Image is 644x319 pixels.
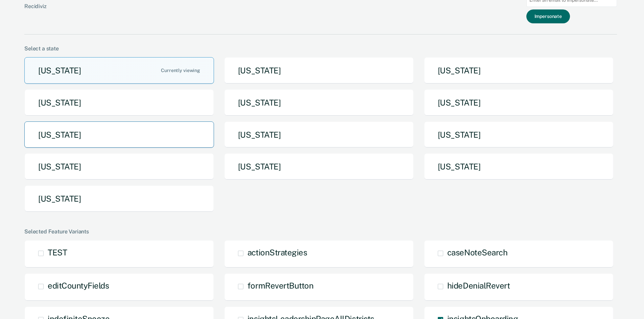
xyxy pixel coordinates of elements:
[24,185,214,212] button: [US_STATE]
[224,57,414,84] button: [US_STATE]
[424,89,614,116] button: [US_STATE]
[424,57,614,84] button: [US_STATE]
[24,121,214,148] button: [US_STATE]
[24,3,354,20] div: Recidiviz
[24,45,617,52] div: Select a state
[48,248,67,257] span: TEST
[247,248,307,257] span: actionStrategies
[424,121,614,148] button: [US_STATE]
[526,9,570,23] button: Impersonate
[48,281,109,290] span: editCountyFields
[224,89,414,116] button: [US_STATE]
[424,153,614,180] button: [US_STATE]
[24,89,214,116] button: [US_STATE]
[247,281,313,290] span: formRevertButton
[224,153,414,180] button: [US_STATE]
[24,57,214,84] button: [US_STATE]
[224,121,414,148] button: [US_STATE]
[447,281,510,290] span: hideDenialRevert
[24,228,617,235] div: Selected Feature Variants
[24,153,214,180] button: [US_STATE]
[447,248,507,257] span: caseNoteSearch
